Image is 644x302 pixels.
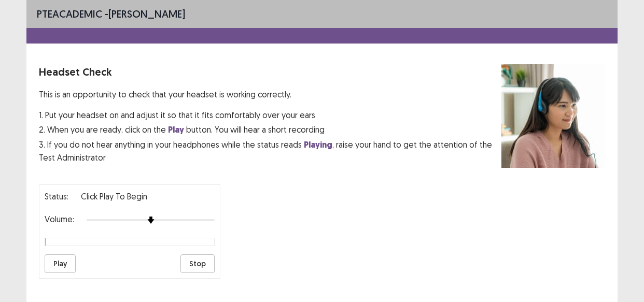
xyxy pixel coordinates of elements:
[37,7,102,20] span: PTE academic
[39,109,501,121] p: 1. Put your headset on and adjust it so that it fits comfortably over your ears
[45,190,68,203] p: Status:
[304,139,332,150] strong: Playing
[45,254,76,273] button: Play
[39,138,501,164] p: 3. If you do not hear anything in your headphones while the status reads , raise your hand to get...
[39,123,501,136] p: 2. When you are ready, click on the button. You will hear a short recording
[39,64,501,80] p: Headset Check
[147,217,155,224] img: arrow-thumb
[501,64,605,168] img: headset test
[39,88,501,100] p: This is an opportunity to check that your headset is working correctly.
[81,190,147,203] p: Click Play to Begin
[168,124,184,135] strong: Play
[37,6,185,22] p: - [PERSON_NAME]
[180,254,215,273] button: Stop
[45,213,74,225] p: Volume:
